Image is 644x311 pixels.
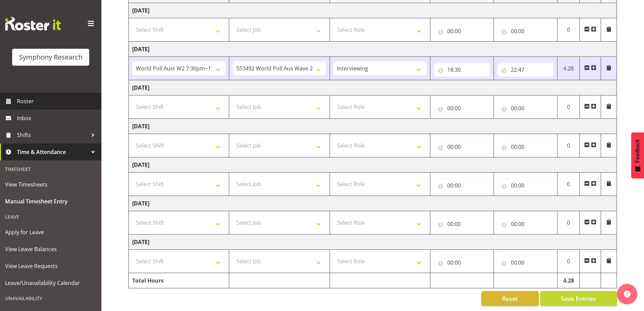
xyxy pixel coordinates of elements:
[635,139,641,163] span: Feedback
[2,176,100,193] a: View Timesheets
[497,140,554,154] input: Click to select...
[17,113,98,123] span: Inbox
[17,96,98,106] span: Roster
[557,95,580,119] td: 0
[17,147,88,157] span: Time & Attendance
[2,210,100,224] div: Leave
[497,256,554,269] input: Click to select...
[5,278,96,288] span: Leave/Unavailability Calendar
[434,63,490,76] input: Click to select...
[129,157,617,173] td: [DATE]
[434,179,490,192] input: Click to select...
[5,196,96,206] span: Manual Timesheet Entry
[2,224,100,241] a: Apply for Leave
[5,261,96,271] span: View Leave Requests
[624,291,630,297] img: help-xxl-2.png
[434,24,490,38] input: Click to select...
[434,140,490,154] input: Click to select...
[129,273,229,288] td: Total Hours
[557,134,580,157] td: 0
[557,18,580,42] td: 0
[5,179,96,190] span: View Timesheets
[497,63,554,76] input: Click to select...
[5,244,96,254] span: View Leave Balances
[434,217,490,231] input: Click to select...
[2,193,100,210] a: Manual Timesheet Entry
[17,130,88,140] span: Shifts
[557,57,580,80] td: 4.28
[2,274,100,291] a: Leave/Unavailability Calendar
[434,256,490,269] input: Click to select...
[129,196,617,211] td: [DATE]
[502,294,518,303] span: Reset
[129,235,617,250] td: [DATE]
[497,24,554,38] input: Click to select...
[5,17,61,30] img: Rosterit website logo
[631,132,644,178] button: Feedback - Show survey
[129,119,617,134] td: [DATE]
[19,52,82,62] div: Symphony Research
[497,217,554,231] input: Click to select...
[2,162,100,176] div: Timesheet
[2,291,100,305] div: Unavailability
[2,258,100,274] a: View Leave Requests
[2,241,100,258] a: View Leave Balances
[434,102,490,115] input: Click to select...
[561,294,596,303] span: Save Entries
[557,211,580,235] td: 0
[129,42,617,57] td: [DATE]
[557,173,580,196] td: 0
[557,250,580,273] td: 0
[497,102,554,115] input: Click to select...
[540,291,617,306] button: Save Entries
[557,273,580,288] td: 4.28
[497,179,554,192] input: Click to select...
[5,227,96,237] span: Apply for Leave
[129,3,617,18] td: [DATE]
[129,80,617,95] td: [DATE]
[481,291,539,306] button: Reset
